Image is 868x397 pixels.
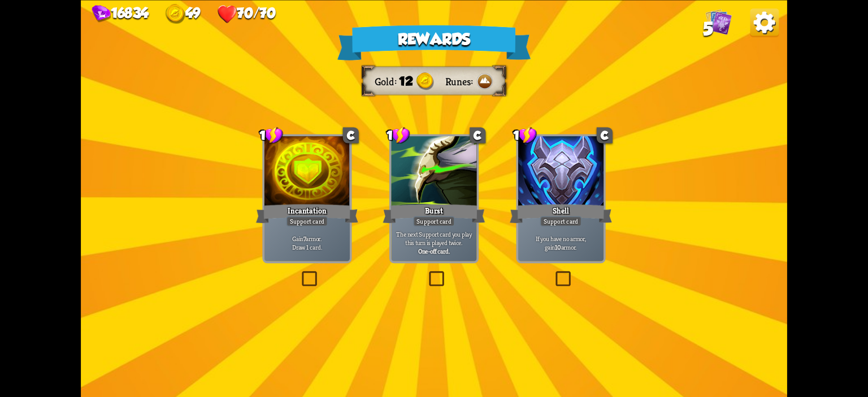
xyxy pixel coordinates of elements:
[165,4,200,24] div: Gold
[540,216,582,226] div: Support card
[555,242,561,251] b: 10
[413,216,455,226] div: Support card
[256,202,358,225] div: Incantation
[217,4,237,24] img: health.png
[303,234,306,242] b: 7
[705,8,732,37] div: View all the cards in your deck
[703,18,713,39] span: 5
[470,127,485,143] div: C
[287,216,328,226] div: Support card
[597,127,613,143] div: C
[476,72,493,90] img: Earth.png
[267,234,348,251] p: Gain armor. Draw 1 card.
[510,202,612,225] div: Shell
[513,126,537,144] div: 1
[399,74,413,88] span: 12
[383,202,485,225] div: Burst
[520,234,602,251] p: If you have no armor, gain armor.
[375,75,400,88] div: Gold
[705,8,732,35] img: Cards_Icon.png
[337,25,531,60] div: Rewards
[259,126,283,144] div: 1
[387,126,410,144] div: 1
[416,72,434,90] img: gold.png
[750,8,779,37] img: OptionsButton.png
[445,75,476,88] div: Runes
[418,247,450,255] b: One-off card.
[343,127,359,143] div: C
[165,4,185,24] img: gold.png
[217,4,275,24] div: Health
[92,5,149,23] div: Gems
[92,5,111,23] img: gem.png
[393,230,475,247] p: The next Support card you play this turn is played twice.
